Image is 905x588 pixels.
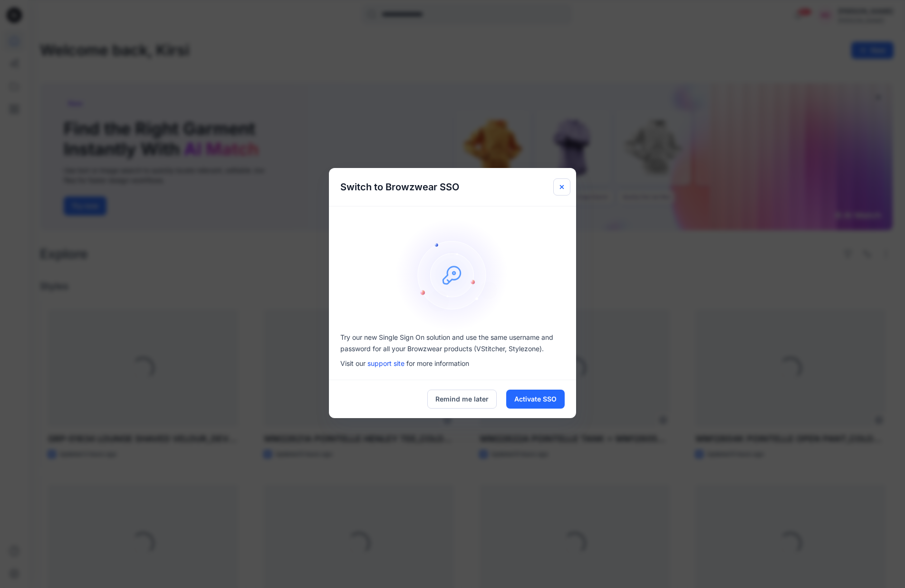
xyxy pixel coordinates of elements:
[340,332,565,355] p: Try our new Single Sign On solution and use the same username and password for all your Browzwear...
[506,390,565,409] button: Activate SSO
[329,168,471,206] h5: Switch to Browzwear SSO
[427,390,497,409] button: Remind me later
[340,358,565,368] p: Visit our for more information
[553,178,570,196] button: Close
[395,218,510,332] img: onboarding-sz2.1ef2cb9c.svg
[367,359,404,367] a: support site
